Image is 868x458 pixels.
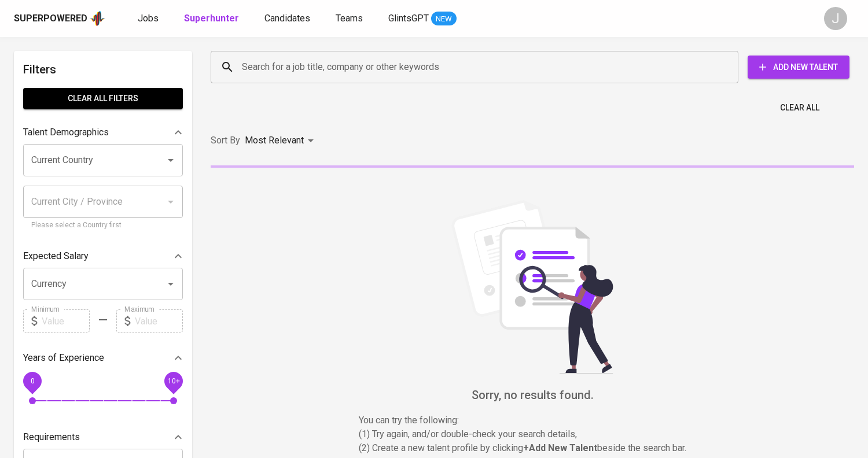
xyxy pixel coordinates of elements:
span: 0 [30,377,34,385]
span: Clear All [780,101,819,115]
div: Requirements [23,426,183,449]
img: file_searching.svg [446,200,619,374]
span: Candidates [264,13,310,24]
p: You can try the following : [359,413,706,427]
div: Talent Demographics [23,121,183,144]
span: 10+ [167,377,179,385]
div: Most Relevant [245,130,318,152]
button: Clear All filters [23,88,183,109]
span: Add New Talent [757,60,840,75]
button: Add New Talent [748,56,849,79]
span: Teams [336,13,363,24]
span: GlintsGPT [388,13,429,24]
a: GlintsGPT NEW [388,12,457,26]
a: Teams [336,12,365,26]
p: Sort By [211,134,240,147]
div: Years of Experience [23,346,183,370]
a: Superhunter [184,12,241,26]
p: Talent Demographics [23,125,109,139]
div: Superpowered [14,12,87,25]
input: Value [135,309,183,333]
p: (2) Create a new talent profile by clicking beside the search bar. [359,441,706,455]
h6: Filters [23,60,183,79]
a: Superpoweredapp logo [14,10,105,27]
p: Years of Experience [23,351,104,365]
p: (1) Try again, and/or double-check your search details, [359,427,706,441]
h6: Sorry, no results found. [211,386,854,404]
p: Most Relevant [245,134,304,147]
input: Value [42,309,90,333]
span: NEW [431,13,457,25]
b: Superhunter [184,13,239,24]
div: Expected Salary [23,245,183,268]
button: Clear All [775,97,824,119]
p: Requirements [23,430,80,444]
a: Jobs [138,12,161,26]
button: Open [163,276,179,292]
p: Please select a Country first [31,220,175,231]
b: + Add New Talent [523,442,597,453]
button: Open [163,152,179,168]
span: Jobs [138,13,159,24]
div: J [824,7,847,30]
p: Expected Salary [23,249,89,263]
a: Candidates [264,12,312,26]
span: Clear All filters [32,91,174,106]
img: app logo [90,10,105,27]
